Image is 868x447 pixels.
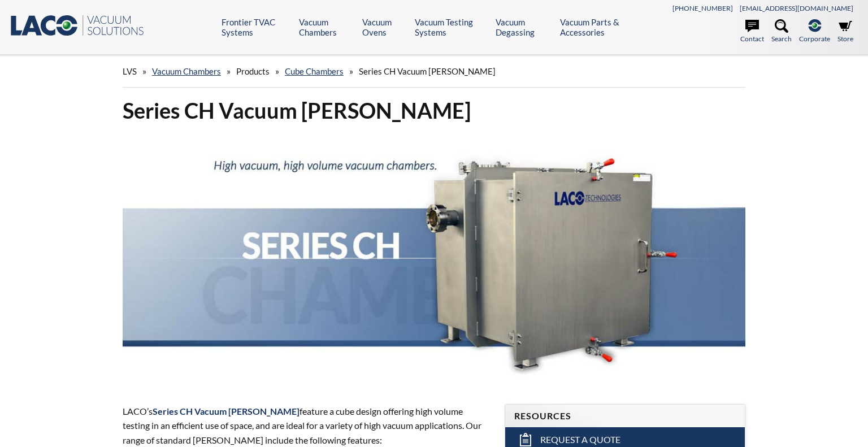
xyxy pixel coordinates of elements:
a: Vacuum Ovens [362,17,406,37]
a: Vacuum Parts & Accessories [560,17,644,37]
img: Series CH Chambers header [123,133,745,383]
a: Vacuum Testing Systems [415,17,488,37]
a: [PHONE_NUMBER] [672,4,733,12]
a: Search [771,19,792,44]
span: Series CH Vacuum [PERSON_NAME] [359,66,496,76]
span: LVS [123,66,137,76]
a: Vacuum Chambers [299,17,354,37]
span: Products [236,66,270,76]
a: Vacuum Degassing [496,17,551,37]
a: Store [837,19,853,44]
a: [EMAIL_ADDRESS][DOMAIN_NAME] [740,4,853,12]
a: Frontier TVAC Systems [222,17,290,37]
span: Request a Quote [540,434,620,446]
div: » » » » [123,55,745,88]
a: Contact [740,19,764,44]
a: Cube Chambers [285,66,344,76]
a: Vacuum Chambers [152,66,221,76]
span: Corporate [799,33,830,44]
strong: Series CH Vacuum [PERSON_NAME] [153,406,300,416]
h4: Resources [514,410,736,422]
h1: Series CH Vacuum [PERSON_NAME] [123,97,745,124]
